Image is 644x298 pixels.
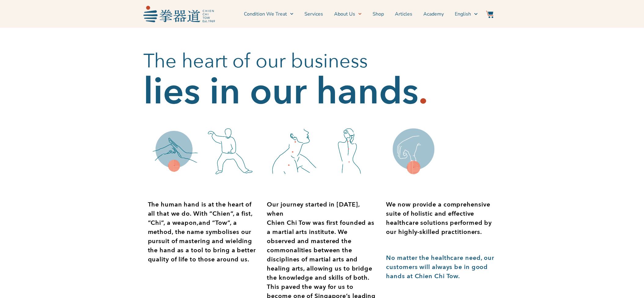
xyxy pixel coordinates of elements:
[143,80,418,104] h2: lies in our hands
[455,6,477,22] a: English
[386,200,496,237] p: We now provide a comprehensive suite of holistic and effective healthcare solutions performed by ...
[244,6,293,22] a: Condition We Treat
[386,253,496,281] div: Page 1
[373,6,384,22] a: Shop
[148,200,258,264] p: The human hand is at the heart of all that we do. With “Chien”, a fist, “Chi”, a weapon,and “Tow”...
[334,6,362,22] a: About Us
[386,200,496,237] div: Page 1
[143,49,501,74] h2: The heart of our business
[304,6,323,22] a: Services
[418,80,428,104] h2: .
[148,200,258,264] div: Page 1
[455,10,471,18] span: English
[386,253,496,281] p: No matter the healthcare need, our customers will always be in good hands at Chien Chi Tow.
[486,11,493,18] img: Website Icon-03
[423,6,444,22] a: Academy
[395,6,412,22] a: Articles
[218,6,478,22] nav: Menu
